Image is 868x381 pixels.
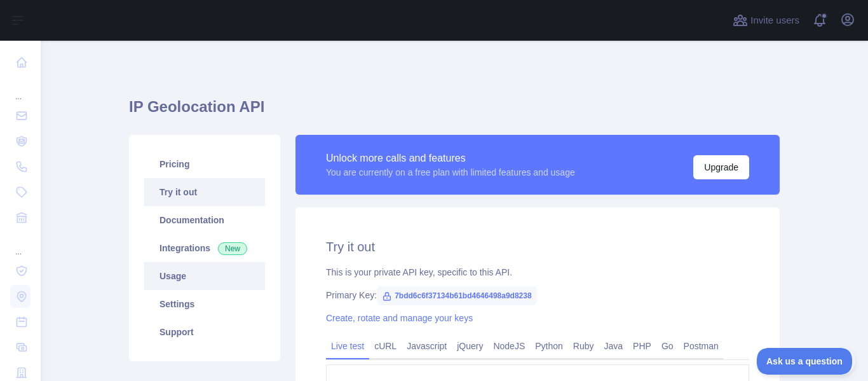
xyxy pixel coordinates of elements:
a: Go [656,336,679,356]
iframe: Toggle Customer Support [757,348,855,375]
span: New [218,242,247,255]
div: ... [10,76,31,102]
h1: IP Geolocation API [129,97,780,127]
span: 7bdd6c6f37134b61bd4646498a9d8238 [377,286,536,305]
a: Support [144,318,265,346]
div: This is your private API key, specific to this API. [326,266,749,279]
div: ... [10,232,31,257]
a: jQuery [452,336,488,356]
a: Postman [679,336,724,356]
a: Javascript [402,336,452,356]
span: Invite users [750,13,799,28]
div: Unlock more calls and features [326,151,575,166]
button: Upgrade [693,155,749,179]
a: PHP [628,336,656,356]
a: NodeJS [488,336,530,356]
h2: Try it out [326,238,749,256]
a: Live test [326,336,369,356]
a: Java [599,336,628,356]
a: Create, rotate and manage your keys [326,313,473,323]
a: Usage [144,262,265,290]
a: Documentation [144,206,265,234]
a: Try it out [144,178,265,206]
a: Python [530,336,568,356]
a: Ruby [568,336,599,356]
a: Pricing [144,150,265,178]
a: Integrations New [144,234,265,262]
div: Primary Key: [326,289,749,301]
a: cURL [369,336,402,356]
button: Invite users [730,10,802,31]
div: You are currently on a free plan with limited features and usage [326,166,575,179]
a: Settings [144,290,265,318]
